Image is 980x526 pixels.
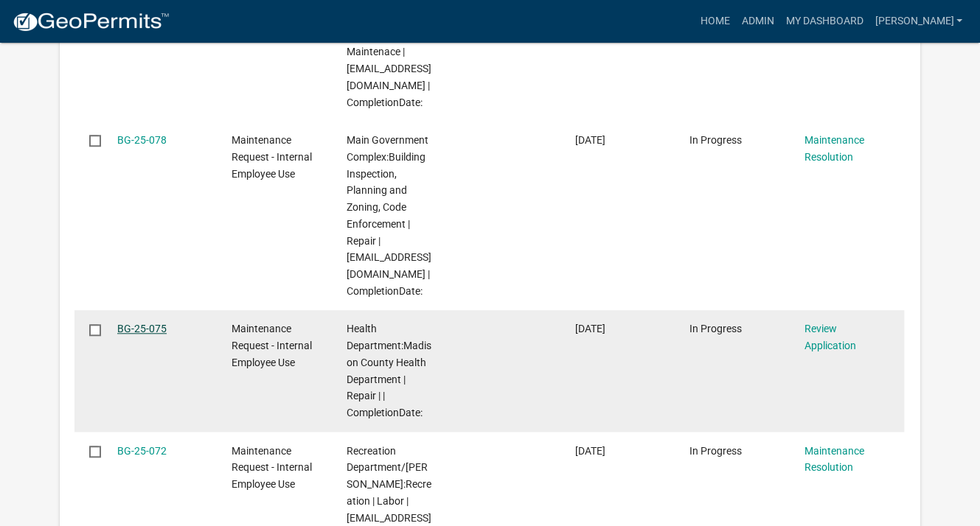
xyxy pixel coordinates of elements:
[346,134,431,297] span: Main Government Complex:Building Inspection, Planning and Zoning, Code Enforcement | Repair | chr...
[575,445,605,457] span: 08/20/2025
[117,323,167,334] a: BG-25-075
[694,7,735,35] a: Home
[575,323,605,334] span: 08/21/2025
[689,134,742,146] span: In Progress
[804,445,863,474] a: Maintenance Resolution
[869,7,968,35] a: [PERSON_NAME]
[779,7,869,35] a: My Dashboard
[232,134,312,180] span: Maintenance Request - Internal Employee Use
[804,323,855,351] a: Review Application
[117,445,167,457] a: BG-25-072
[689,323,742,334] span: In Progress
[689,445,742,457] span: In Progress
[232,323,312,368] span: Maintenance Request - Internal Employee Use
[804,134,863,163] a: Maintenance Resolution
[117,134,167,146] a: BG-25-078
[232,445,312,491] span: Maintenance Request - Internal Employee Use
[346,323,431,418] span: Health Department:Madison County Health Department | Repair | | CompletionDate:
[575,134,605,146] span: 08/21/2025
[735,7,779,35] a: Admin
